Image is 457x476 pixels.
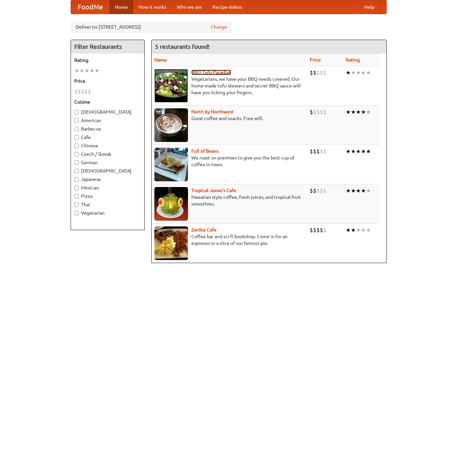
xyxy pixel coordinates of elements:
li: ★ [366,226,371,234]
input: Mexican [74,186,79,190]
li: $ [323,69,327,76]
input: Chinese [74,144,79,148]
a: Price [310,57,321,63]
h4: Filter Restaurants [71,40,144,53]
li: $ [310,148,313,155]
img: north.jpg [154,108,188,142]
li: $ [84,88,88,95]
li: ★ [94,67,100,74]
img: beans.jpg [154,148,188,181]
p: Hawaiian style coffee, fresh juices, and tropical fruit smoothies. [154,194,304,207]
li: ★ [361,69,366,76]
li: $ [310,69,313,76]
li: $ [88,88,91,95]
input: Vegetarian [74,211,79,215]
li: $ [74,88,78,95]
li: $ [320,187,323,194]
li: ★ [356,69,361,76]
input: [DEMOGRAPHIC_DATA] [74,169,79,173]
li: $ [313,226,316,234]
b: Full of Beans [191,148,219,154]
li: ★ [346,108,351,116]
h5: Price [74,78,141,84]
li: $ [323,148,327,155]
label: Mexican [74,184,141,191]
li: $ [313,187,316,194]
li: ★ [356,108,361,116]
li: ★ [84,67,89,74]
li: $ [316,69,320,76]
label: Thai [74,201,141,208]
li: ★ [79,67,84,74]
a: Zardoz Cafe [191,227,217,232]
li: $ [313,108,316,116]
a: How it works [133,0,172,14]
a: BBQ Tofu Paradise [191,70,231,75]
ng-pluralize: 5 restaurants found! [155,43,210,50]
li: ★ [351,187,356,194]
p: Vegetarians, we have your BBQ needs covered. Our home-made tofu skewers and secret BBQ sauce will... [154,76,304,96]
li: ★ [366,69,371,76]
li: ★ [361,148,366,155]
li: ★ [366,148,371,155]
a: Name [154,57,167,63]
a: Home [110,0,133,14]
li: $ [320,148,323,155]
a: Rating [346,57,360,63]
li: $ [323,226,327,234]
p: We roast on premises to give you the best cup of coffee in town. [154,154,304,168]
li: $ [313,148,316,155]
input: American [74,118,79,123]
h5: Rating [74,57,141,64]
li: ★ [366,108,371,116]
li: $ [78,88,81,95]
b: North by Northwest [191,109,234,114]
label: American [74,117,141,124]
li: $ [310,226,313,234]
li: $ [316,187,320,194]
a: Help [359,0,380,14]
a: Change [211,24,227,30]
li: ★ [346,69,351,76]
label: Barbecue [74,125,141,132]
li: ★ [366,187,371,194]
a: Who we are [172,0,207,14]
li: ★ [361,187,366,194]
li: ★ [361,108,366,116]
li: $ [323,187,327,194]
label: [DEMOGRAPHIC_DATA] [74,168,141,174]
a: Recipe videos [207,0,247,14]
li: $ [316,108,320,116]
b: Tropical Jeeve's Cafe [191,188,236,193]
li: ★ [356,187,361,194]
label: German [74,159,141,166]
li: $ [310,187,313,194]
input: Japanese [74,177,79,182]
li: $ [316,226,320,234]
a: FoodMe [71,0,110,14]
li: $ [320,226,323,234]
li: $ [313,69,316,76]
li: ★ [351,108,356,116]
li: ★ [346,187,351,194]
img: tofuparadise.jpg [154,69,188,103]
li: ★ [346,226,351,234]
li: ★ [356,226,361,234]
label: Czech / Slovak [74,151,141,157]
p: Coffee bar and sci-fi bookshop. Come in for an espresso or a slice of our famous pie. [154,233,304,247]
input: Pizza [74,194,79,198]
input: Thai [74,203,79,207]
li: $ [323,108,327,116]
li: $ [320,69,323,76]
label: Japanese [74,176,141,183]
li: ★ [351,148,356,155]
li: $ [320,108,323,116]
input: Cafe [74,135,79,140]
li: ★ [356,148,361,155]
li: ★ [74,67,79,74]
li: ★ [351,226,356,234]
img: jeeves.jpg [154,187,188,221]
li: ★ [346,148,351,155]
